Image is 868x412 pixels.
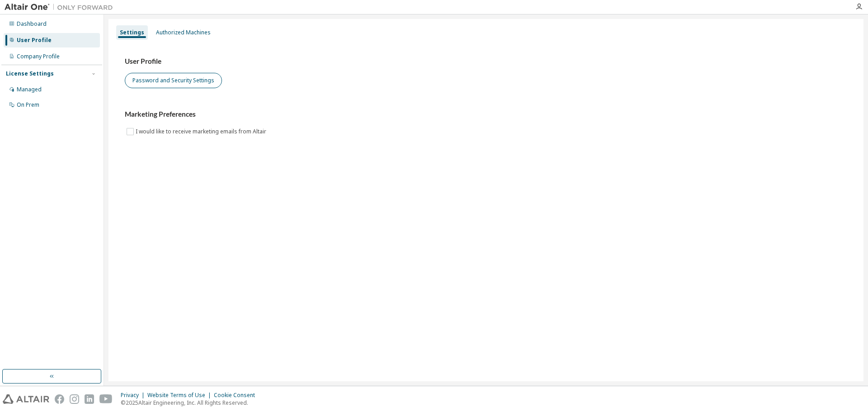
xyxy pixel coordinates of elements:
div: Dashboard [17,20,47,28]
div: Privacy [121,392,147,399]
img: facebook.svg [55,394,64,404]
p: © 2025 Altair Engineering, Inc. All Rights Reserved. [121,399,260,407]
img: instagram.svg [70,394,79,404]
div: Website Terms of Use [147,392,214,399]
label: I would like to receive marketing emails from Altair [136,126,268,137]
img: Altair One [5,3,118,12]
div: Settings [120,29,144,36]
div: Cookie Consent [214,392,260,399]
div: Managed [17,86,42,93]
div: Authorized Machines [156,29,211,36]
img: altair_logo.svg [3,394,49,404]
div: License Settings [6,70,54,77]
button: Password and Security Settings [125,73,222,88]
div: On Prem [17,101,39,109]
h3: User Profile [125,57,847,66]
img: youtube.svg [99,394,113,404]
img: linkedin.svg [85,394,94,404]
h3: Marketing Preferences [125,110,847,119]
div: Company Profile [17,53,60,60]
div: User Profile [17,37,52,44]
